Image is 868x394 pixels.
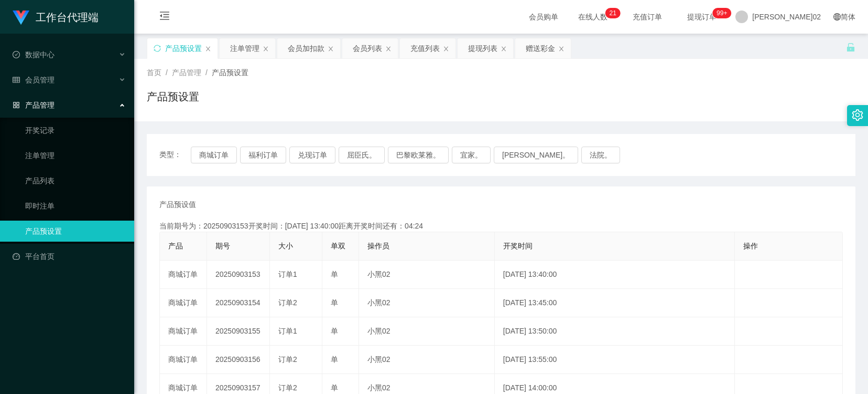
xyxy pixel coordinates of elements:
i: 图标： AppStore-O [13,101,20,109]
td: 20250903153 [207,261,270,289]
div: 充值列表 [410,38,440,58]
td: [DATE] 13:45:00 [495,289,735,317]
span: 大小 [278,242,293,250]
i: 图标： 关闭 [443,46,449,52]
span: 订单1 [278,327,297,335]
a: 工作台代理端 [13,13,99,21]
a: 即时注单 [25,195,126,216]
i: 图标： 关闭 [263,46,269,52]
i: 图标： 关闭 [205,46,211,52]
h1: 工作台代理端 [36,1,99,34]
a: 注单管理 [25,145,126,166]
div: 产品预设置 [165,38,202,58]
i: 图标: sync [154,45,161,52]
i: 图标： 解锁 [846,43,855,52]
span: 首页 [147,68,161,77]
span: 期号 [215,242,230,250]
i: 图标： 关闭 [558,46,565,52]
td: 20250903154 [207,289,270,317]
span: 订单1 [278,270,297,278]
span: / [205,68,208,77]
sup: 1058 [712,8,731,18]
a: 图标： 仪表板平台首页 [13,246,126,267]
button: 宜家。 [452,147,491,163]
div: 注单管理 [230,38,259,58]
a: 开奖记录 [25,120,126,141]
span: 产品预设值 [159,199,196,210]
span: 订单2 [278,298,297,307]
font: 在线人数 [578,13,607,21]
font: 简体 [841,13,855,21]
span: 产品 [168,242,183,250]
p: 2 [610,8,613,18]
div: 会员加扣款 [288,38,324,58]
span: 单 [331,355,338,364]
font: 会员管理 [25,76,55,84]
button: 福利订单 [240,147,286,163]
h1: 产品预设置 [147,89,199,105]
span: 产品管理 [172,68,201,77]
td: 20250903156 [207,346,270,374]
td: 小黑02 [359,346,495,374]
a: 产品预设置 [25,221,126,242]
span: 操作员 [367,242,389,250]
span: 开奖时间 [503,242,533,250]
td: [DATE] 13:50:00 [495,317,735,346]
font: 产品管理 [25,101,55,109]
font: 充值订单 [633,13,662,21]
button: 法院。 [581,147,620,163]
td: 20250903155 [207,317,270,346]
td: 小黑02 [359,317,495,346]
td: [DATE] 13:40:00 [495,261,735,289]
div: 提现列表 [468,38,497,58]
a: 产品列表 [25,170,126,191]
p: 1 [613,8,616,18]
button: 商城订单 [191,147,237,163]
span: 单 [331,298,338,307]
span: 单 [331,327,338,335]
img: logo.9652507e.png [13,11,29,25]
div: 赠送彩金 [526,38,555,58]
span: 单双 [331,242,345,250]
i: 图标： menu-fold [147,1,182,34]
div: 当前期号为：20250903153开奖时间：[DATE] 13:40:00距离开奖时间还有：04:24 [159,221,843,232]
span: / [166,68,168,77]
td: 商城订单 [160,261,207,289]
button: [PERSON_NAME]。 [494,147,578,163]
i: 图标： 关闭 [385,46,392,52]
font: 提现订单 [687,13,717,21]
div: 会员列表 [353,38,382,58]
span: 产品预设置 [212,68,248,77]
i: 图标： global [833,13,841,20]
button: 巴黎欧莱雅。 [388,147,449,163]
i: 图标： 关闭 [501,46,507,52]
td: 商城订单 [160,346,207,374]
sup: 21 [605,8,621,18]
i: 图标： check-circle-o [13,51,20,58]
span: 单 [331,270,338,278]
td: [DATE] 13:55:00 [495,346,735,374]
span: 单 [331,383,338,392]
font: 数据中心 [25,50,55,59]
button: 兑现订单 [289,147,335,163]
i: 图标： table [13,76,20,84]
i: 图标： 设置 [852,109,863,121]
td: 小黑02 [359,289,495,317]
button: 屈臣氏。 [339,147,385,163]
td: 商城订单 [160,317,207,346]
span: 订单2 [278,383,297,392]
span: 订单2 [278,355,297,364]
td: 商城订单 [160,289,207,317]
td: 小黑02 [359,261,495,289]
span: 类型： [159,147,191,163]
span: 操作 [743,242,758,250]
i: 图标： 关闭 [328,46,334,52]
